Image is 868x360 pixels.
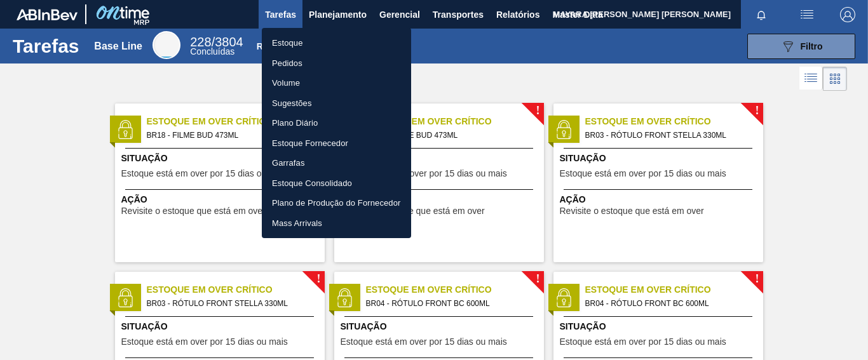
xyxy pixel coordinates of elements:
[262,213,411,234] a: Mass Arrivals
[262,193,411,213] a: Plano de Produção do Fornecedor
[262,53,411,74] a: Pedidos
[262,113,411,133] a: Plano Diário
[262,93,411,114] a: Sugestões
[262,173,411,194] a: Estoque Consolidado
[262,133,411,154] a: Estoque Fornecedor
[262,153,411,173] a: Garrafas
[262,73,411,93] a: Volume
[262,33,411,53] a: Estoque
